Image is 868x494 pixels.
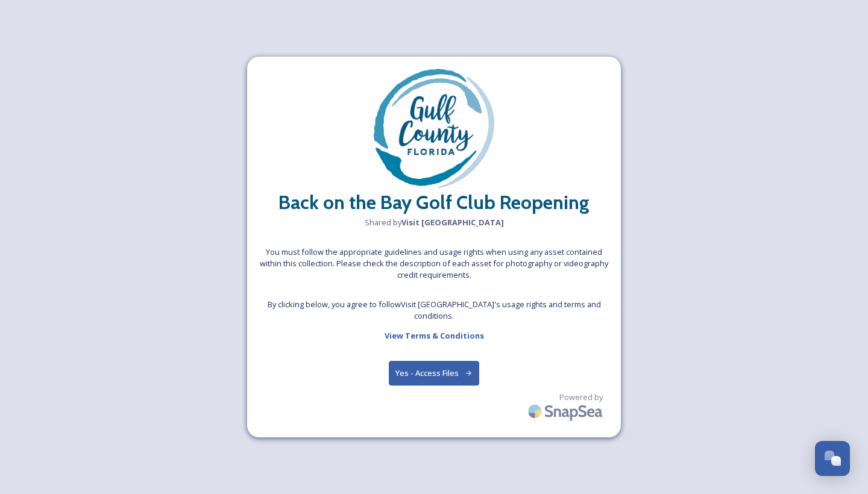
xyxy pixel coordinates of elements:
[385,330,484,341] strong: View Terms & Conditions
[278,188,590,217] h2: Back on the Bay Golf Club Reopening
[401,217,504,228] strong: Visit [GEOGRAPHIC_DATA]
[365,217,504,228] span: Shared by
[259,299,609,322] span: By clicking below, you agree to follow Visit [GEOGRAPHIC_DATA] 's usage rights and terms and cond...
[524,397,609,425] img: SnapSea Logo
[374,69,494,187] img: download%20%282%29.png
[389,361,479,386] button: Yes - Access Files
[385,328,484,343] a: View Terms & Conditions
[259,246,609,281] span: You must follow the appropriate guidelines and usage rights when using any asset contained within...
[559,392,603,403] span: Powered by
[815,441,850,476] button: Open Chat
